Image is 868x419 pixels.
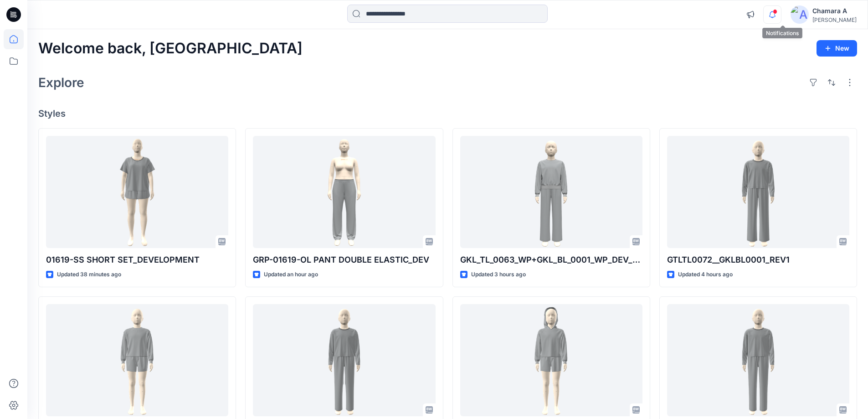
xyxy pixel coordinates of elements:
p: GRP-01619-OL PANT DOUBLE ELASTIC_DEV [253,253,435,266]
h4: Styles [38,108,857,119]
button: New [817,40,857,57]
a: GKLTL0072__GKLBL0029_REV1 [253,304,435,417]
a: GKL_TL_0079_WPGKL_BS_0007_WP REV1 [460,304,642,417]
a: GTLTL0072__GKLBL0001_REV1 [667,136,849,248]
a: GRP-01619-OL PANT DOUBLE ELASTIC_DEV [253,136,435,248]
a: GKL_TL_0078_WPGKL_BS_0007_WP REV1 [46,304,228,417]
p: Updated 3 hours ago [471,270,526,279]
p: GKL_TL_0063_WP+GKL_BL_0001_WP_DEV_REV1 [460,253,642,266]
p: Updated an hour ago [264,270,318,279]
a: GKL_TL_0063_WP+GKL_BL_0001_WP_DEV_REV1 [460,136,642,248]
img: avatar [791,5,809,24]
a: 01619-SS SHORT SET_DEVELOPMENT [46,136,228,248]
p: GTLTL0072__GKLBL0001_REV1 [667,253,849,266]
p: Updated 38 minutes ago [57,270,121,279]
h2: Welcome back, [GEOGRAPHIC_DATA] [38,40,303,57]
div: Chamara A [812,5,857,16]
p: Updated 4 hours ago [678,270,733,279]
h2: Explore [38,75,84,90]
a: GKLTL0072_GKLBL0025_REV1 [667,304,849,417]
div: [PERSON_NAME] [812,16,857,23]
p: 01619-SS SHORT SET_DEVELOPMENT [46,253,228,266]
